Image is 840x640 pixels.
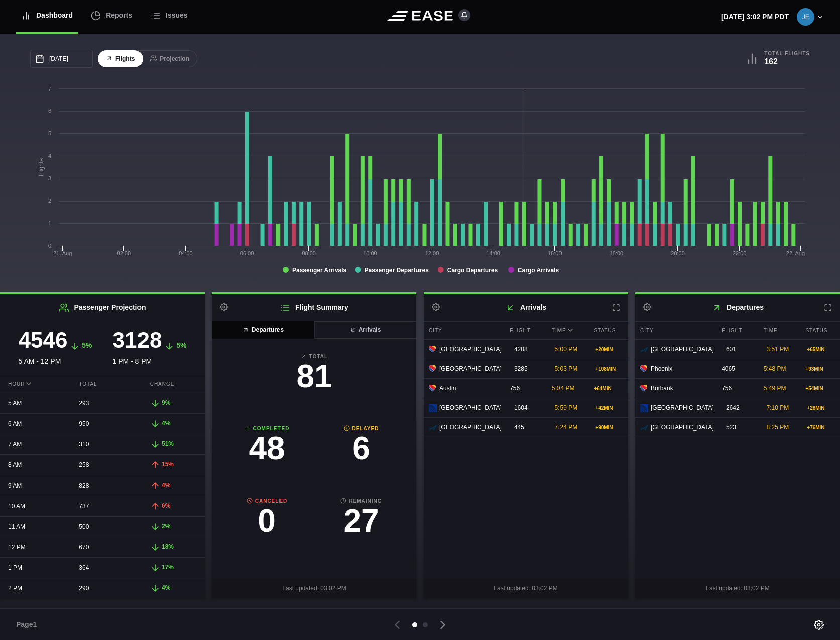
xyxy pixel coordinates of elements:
[314,432,408,464] h3: 6
[767,424,789,431] span: 8:25 PM
[717,359,756,378] div: 4065
[314,505,408,537] h3: 27
[759,322,798,339] div: Time
[424,294,628,321] h2: Arrivals
[547,322,587,339] div: Time
[767,346,789,353] span: 3:51 PM
[589,322,628,339] div: Status
[38,158,45,176] tspan: Flights
[53,250,72,256] tspan: 21. Aug
[48,175,51,181] text: 3
[595,365,623,373] div: + 108 MIN
[162,461,174,468] span: 15%
[721,418,759,437] div: 523
[651,384,673,393] span: Burbank
[610,250,624,256] text: 18:00
[807,404,835,412] div: + 28 MIN
[212,294,416,321] h2: Flight Summary
[220,505,314,537] h3: 0
[314,425,408,469] a: Delayed6
[71,579,133,598] div: 290
[48,108,51,114] text: 6
[651,364,672,373] span: Phoenix
[71,497,133,516] div: 737
[8,329,102,367] div: 5 AM - 12 PM
[486,250,500,256] text: 14:00
[220,432,314,464] h3: 48
[162,399,170,406] span: 9%
[807,424,835,431] div: + 76 MIN
[314,497,408,505] b: Remaining
[651,345,714,354] span: [GEOGRAPHIC_DATA]
[162,420,170,427] span: 4%
[509,418,547,437] div: 445
[651,423,714,432] span: [GEOGRAPHIC_DATA]
[220,497,314,542] a: Canceled0
[48,130,51,136] text: 5
[71,517,133,536] div: 500
[733,250,747,256] text: 22:00
[82,341,92,349] span: 5%
[176,341,186,349] span: 5%
[212,321,315,339] button: Departures
[71,558,133,577] div: 364
[48,243,51,249] text: 0
[671,250,685,256] text: 20:00
[314,321,416,339] button: Arrivals
[509,340,547,359] div: 4208
[117,250,131,256] text: 02:00
[509,359,547,378] div: 3285
[314,425,408,432] b: Delayed
[220,425,314,469] a: Completed48
[439,364,502,373] span: [GEOGRAPHIC_DATA]
[112,329,162,351] h3: 3128
[16,619,41,630] span: Page 1
[505,379,544,398] div: 756
[786,250,805,256] tspan: 22. Aug
[425,250,439,256] text: 12:00
[302,250,316,256] text: 08:00
[509,398,547,417] div: 1604
[555,365,578,372] span: 5:03 PM
[142,50,197,68] button: Projection
[595,424,623,431] div: + 90 MIN
[162,584,170,591] span: 4%
[220,360,408,392] h3: 81
[142,375,205,393] div: Change
[555,424,578,431] span: 7:24 PM
[292,267,347,274] tspan: Passenger Arrivals
[721,398,759,417] div: 2642
[48,198,51,204] text: 2
[424,322,502,339] div: City
[162,564,174,571] span: 17%
[548,250,562,256] text: 16:00
[555,346,578,353] span: 5:00 PM
[635,579,840,598] div: Last updated: 03:02 PM
[439,403,502,412] span: [GEOGRAPHIC_DATA]
[71,538,133,557] div: 670
[635,294,840,321] h2: Departures
[71,375,133,393] div: Total
[595,404,623,412] div: + 42 MIN
[220,497,314,505] b: Canceled
[71,394,133,413] div: 293
[102,329,197,367] div: 1 PM - 8 PM
[48,86,51,92] text: 7
[179,250,193,256] text: 04:00
[595,346,623,353] div: + 20 MIN
[447,267,498,274] tspan: Cargo Departures
[71,455,133,474] div: 258
[364,267,429,274] tspan: Passenger Departures
[797,8,814,26] img: ee1f1707a520c856bcf76b62a4c0dd39
[439,384,456,393] span: Austin
[518,267,559,274] tspan: Cargo Arrivals
[807,346,835,353] div: + 65 MIN
[764,385,786,392] span: 5:49 PM
[162,523,170,530] span: 2%
[71,414,133,433] div: 950
[71,476,133,495] div: 828
[48,220,51,226] text: 1
[220,425,314,432] b: Completed
[767,404,789,411] span: 7:10 PM
[764,50,810,57] b: Total Flights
